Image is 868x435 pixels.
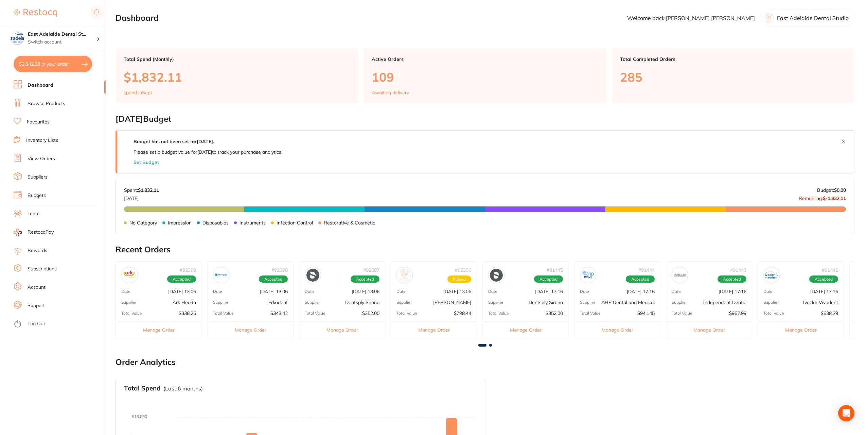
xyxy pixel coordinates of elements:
[116,357,854,367] h2: Order Analytics
[763,300,779,305] p: Supplier
[163,385,203,391] p: (Last 6 months)
[763,311,784,316] p: Total Value
[28,302,45,309] a: Support
[391,321,477,338] button: Manage Order
[834,187,846,193] strong: $0.00
[299,321,385,338] button: Manage Order
[672,300,687,305] p: Supplier
[719,289,746,294] p: [DATE] 17:16
[666,321,752,338] button: Manage Order
[765,269,778,282] img: Ivoclar Vivadent
[179,311,196,316] p: $338.25
[372,56,598,62] p: Active Orders
[822,267,838,273] p: # 91442
[268,300,288,305] p: Erkodent
[809,275,838,283] span: Accepted
[396,311,417,316] p: Total Value
[488,300,503,305] p: Supplier
[28,100,65,107] a: Browse Products
[208,321,293,338] button: Manage Order
[574,321,660,338] button: Manage Order
[672,289,681,294] p: Date
[730,267,746,273] p: # 91443
[14,229,54,236] a: RestocqPay
[821,311,838,316] p: $638.39
[718,275,746,283] span: Accepted
[271,267,288,273] p: # 92398
[627,15,755,21] p: Welcome back, [PERSON_NAME] [PERSON_NAME]
[534,275,563,283] span: Accepted
[612,48,854,103] a: Total Completed Orders285
[305,311,325,316] p: Total Value
[372,90,409,95] p: Awaiting delivery
[823,195,846,201] strong: $-1,832.11
[483,321,568,338] button: Manage Order
[838,405,854,421] div: Open Intercom Messenger
[138,187,159,193] strong: $1,832.11
[305,289,314,294] p: Date
[14,5,57,21] a: Restocq Logo
[167,275,196,283] span: Accepted
[580,289,589,294] p: Date
[213,311,234,316] p: Total Value
[11,31,24,45] img: East Adelaide Dental Studio
[134,138,214,145] strong: Budget has not been set for [DATE] .
[488,289,497,294] p: Date
[121,300,137,305] p: Supplier
[758,321,844,338] button: Manage Order
[124,56,350,62] p: Total Spend (Monthly)
[305,300,320,305] p: Supplier
[134,149,282,155] p: Please set a budget value for [DATE] to track your purchase analytics.
[28,39,96,46] p: Switch account
[116,13,159,23] h2: Dashboard
[803,300,838,305] p: Ivoclar Vivadent
[627,289,655,294] p: [DATE] 17:16
[28,82,53,89] a: Dashboard
[28,31,96,38] h4: East Adelaide Dental Studio
[396,289,406,294] p: Date
[173,300,196,305] p: Ark Health
[398,269,411,282] img: Adam Dental
[168,289,196,294] p: [DATE] 13:06
[454,311,471,316] p: $798.44
[28,155,55,162] a: View Orders
[213,300,228,305] p: Supplier
[27,119,50,126] a: Favourites
[703,300,746,305] p: Independent Dental
[202,220,229,225] p: Disposables
[270,311,288,316] p: $343.42
[116,245,854,254] h2: Recent Orders
[529,300,563,305] p: Dentsply Sirona
[116,114,854,124] h2: [DATE] Budget
[28,284,46,291] a: Account
[363,267,379,273] p: # 92397
[28,229,54,236] span: RestocqPay
[124,70,350,84] p: $1,832.11
[637,311,655,316] p: $941.45
[672,311,692,316] p: Total Value
[121,311,142,316] p: Total Value
[763,289,773,294] p: Date
[134,160,159,165] button: Set Budget
[28,320,45,327] a: Log Out
[168,220,192,225] p: Impression
[455,267,471,273] p: # 92396
[817,187,846,193] p: Budget:
[28,211,39,217] a: Team
[26,137,58,144] a: Inventory Lists
[14,56,92,72] button: $2,842.38 in your order
[14,319,104,330] button: Log Out
[490,269,503,282] img: Dentsply Sirona
[124,385,161,392] h3: Total Spend
[28,174,48,181] a: Suppliers
[396,300,412,305] p: Supplier
[433,300,471,305] p: [PERSON_NAME]
[28,266,57,272] a: Subscriptions
[124,193,159,201] p: [DATE]
[129,220,157,225] p: No Category
[372,70,598,84] p: 109
[123,269,136,282] img: Ark Health
[547,267,563,273] p: # 91445
[535,289,563,294] p: [DATE] 17:16
[116,48,358,103] a: Total Spend (Monthly)$1,832.11spend inSept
